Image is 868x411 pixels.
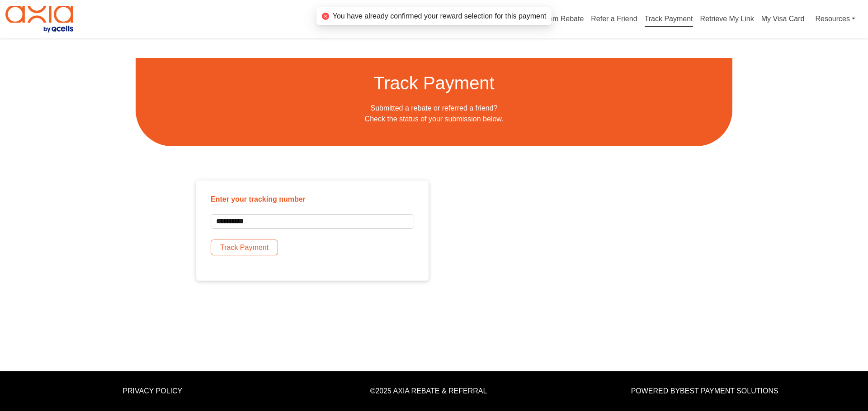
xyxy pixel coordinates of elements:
span: close-circle [322,13,329,20]
button: Track Payment [211,240,278,256]
a: My Visa Card [761,10,805,28]
a: Powered ByBest Payment Solutions [631,387,778,395]
p: Submitted a rebate or referred a friend? Check the status of your submission below. [150,103,718,125]
p: © 2025 Axia Rebate & Referral [296,386,561,397]
span: You have already confirmed your reward selection for this payment [333,10,547,22]
a: Redeem Rebate [531,15,584,26]
a: Track Payment [645,15,693,27]
h1: Track Payment [150,72,718,94]
a: Refer a Friend [591,15,637,26]
h6: Enter your tracking number [211,195,414,211]
img: Program logo [5,6,73,32]
a: Resources [815,10,855,28]
a: Privacy Policy [123,387,182,395]
a: Retrieve My Link [700,15,754,26]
